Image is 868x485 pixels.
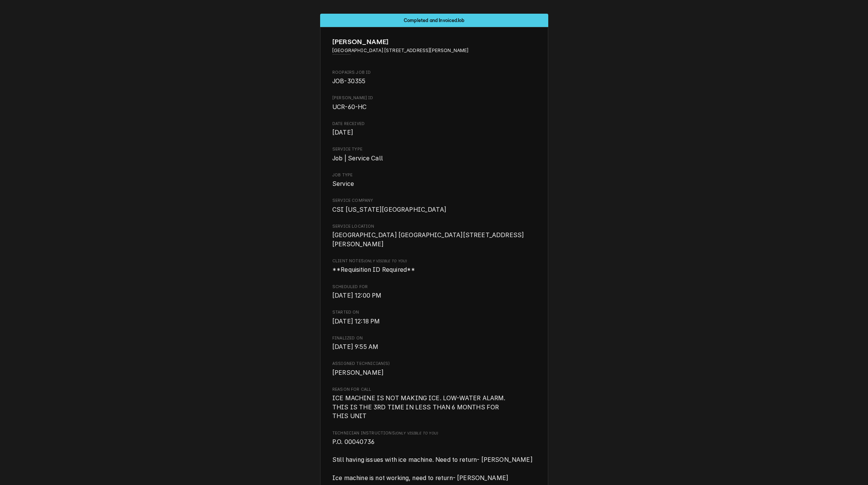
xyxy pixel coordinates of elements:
span: ICE MACHINE IS NOT MAKING ICE. LOW-WATER ALARM. THIS IS THE 3RD TIME IN LESS THAN 6 MONTHS FOR TH... [332,395,506,420]
span: Service [332,180,354,187]
div: Scheduled For [332,284,536,300]
span: Job Type [332,172,536,178]
span: Job | Service Call [332,155,383,162]
span: Started On [332,317,536,326]
span: Completed and Invoiced Job [404,18,464,23]
div: Service Type [332,146,536,163]
span: [PERSON_NAME] ID [332,95,536,101]
span: Technician Instructions [332,430,536,436]
div: Status [320,14,548,27]
span: CSI [US_STATE][GEOGRAPHIC_DATA] [332,206,446,213]
span: JOB-30355 [332,78,365,85]
span: Service Type [332,146,536,152]
span: Reason For Call [332,387,536,393]
span: Name [332,37,536,47]
span: [GEOGRAPHIC_DATA] [GEOGRAPHIC_DATA][STREET_ADDRESS][PERSON_NAME] [332,231,524,248]
span: Service Location [332,223,536,230]
span: [DATE] 12:18 PM [332,318,380,325]
div: Reason For Call [332,387,536,421]
span: Service Type [332,154,536,163]
span: [DATE] 12:00 PM [332,292,381,299]
span: **Requisition ID Required** [332,266,415,273]
div: Vivian PO ID [332,95,536,111]
span: Assigned Technician(s) [332,361,536,367]
span: [DATE] 9:55 AM [332,343,378,350]
div: Finalized On [332,335,536,352]
span: Scheduled For [332,291,536,300]
div: [object Object] [332,258,536,274]
div: Service Location [332,223,536,249]
span: Finalized On [332,342,536,352]
span: Vivian PO ID [332,103,536,112]
span: Finalized On [332,335,536,341]
span: (Only Visible to You) [395,431,438,435]
span: Service Company [332,205,536,214]
span: Service Company [332,198,536,204]
span: Reason For Call [332,394,536,421]
span: Service Location [332,231,536,249]
span: (Only Visible to You) [364,259,407,263]
div: Date Received [332,121,536,137]
div: Roopairs Job ID [332,70,536,86]
span: Assigned Technician(s) [332,368,536,377]
span: Date Received [332,121,536,127]
div: Started On [332,309,536,326]
span: Scheduled For [332,284,536,290]
span: Roopairs Job ID [332,70,536,76]
span: UCR-60-HC [332,103,367,111]
div: Job Type [332,172,536,189]
span: Address [332,47,536,54]
span: Job Type [332,179,536,189]
span: Client Notes [332,258,536,264]
span: [DATE] [332,129,353,136]
span: [PERSON_NAME] [332,369,384,376]
div: Client Information [332,37,536,60]
span: Roopairs Job ID [332,77,536,86]
span: [object Object] [332,265,536,274]
div: Assigned Technician(s) [332,361,536,377]
span: Started On [332,309,536,315]
div: Service Company [332,198,536,214]
span: Date Received [332,128,536,137]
